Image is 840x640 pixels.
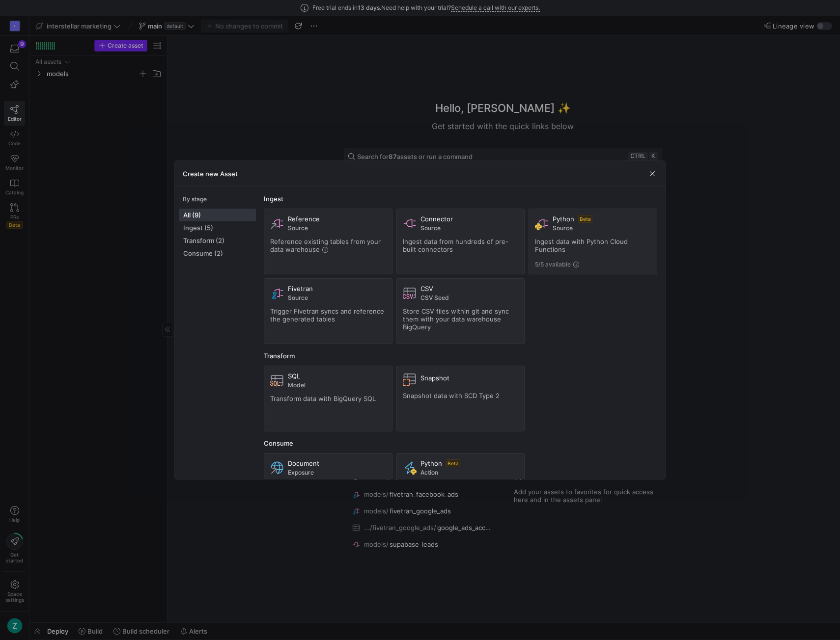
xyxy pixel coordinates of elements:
[264,439,657,447] div: Consume
[420,469,519,476] span: Action
[535,238,628,253] span: Ingest data with Python Cloud Functions
[420,374,449,382] span: Snapshot
[264,366,392,431] button: SQLModelTransform data with BigQuery SQL
[420,225,519,232] span: Source
[288,469,386,476] span: Exposure
[446,459,460,467] span: Beta
[535,261,571,268] span: 5/5 available
[179,221,256,234] button: Ingest (5)
[270,307,384,323] span: Trigger Fivetran syncs and reference the generated tables
[553,225,651,232] span: Source
[420,285,433,293] span: CSV
[270,395,376,402] span: Transform data with BigQuery SQL
[179,234,256,247] button: Transform (2)
[403,392,500,400] span: Snapshot data with SCD Type 2
[578,215,592,223] span: Beta
[270,238,381,253] span: Reference existing tables from your data warehouse
[529,209,657,274] button: PythonBetaSourceIngest data with Python Cloud Functions5/5 available
[183,211,252,219] span: All (9)
[179,247,256,260] button: Consume (2)
[264,195,657,203] div: Ingest
[264,209,392,274] button: ReferenceSourceReference existing tables from your data warehouse
[420,459,442,467] span: Python
[396,453,525,519] button: PythonBetaAction
[183,249,252,257] span: Consume (2)
[288,372,300,380] span: SQL
[553,215,574,223] span: Python
[264,352,657,360] div: Transform
[288,294,386,301] span: Source
[183,196,256,203] div: By stage
[183,224,252,232] span: Ingest (5)
[264,453,392,519] button: DocumentExposure
[288,382,386,389] span: Model
[288,285,313,293] span: Fivetran
[396,366,525,431] button: SnapshotSnapshot data with SCD Type 2
[396,209,525,274] button: ConnectorSourceIngest data from hundreds of pre-built connectors
[179,209,256,221] button: All (9)
[288,215,320,223] span: Reference
[288,225,386,232] span: Source
[403,238,508,253] span: Ingest data from hundreds of pre-built connectors
[396,278,525,344] button: CSVCSV SeedStore CSV files within git and sync them with your data warehouse BigQuery
[288,459,319,467] span: Document
[183,237,252,244] span: Transform (2)
[420,294,519,301] span: CSV Seed
[420,215,453,223] span: Connector
[403,307,509,331] span: Store CSV files within git and sync them with your data warehouse BigQuery
[264,278,392,344] button: FivetranSourceTrigger Fivetran syncs and reference the generated tables
[183,170,238,178] h3: Create new Asset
